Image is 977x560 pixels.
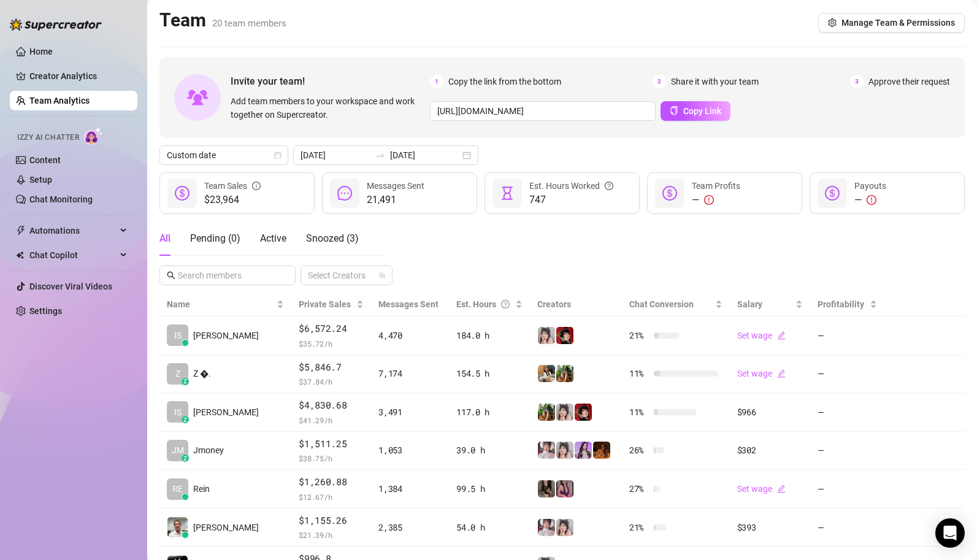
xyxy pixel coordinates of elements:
span: $1,260.88 [299,475,364,489]
span: $4,830.68 [299,398,364,413]
span: Profitability [818,299,864,309]
a: Set wageedit [737,331,786,340]
span: calendar [274,152,282,159]
img: Ani [538,327,555,344]
span: exclamation-circle [704,195,714,205]
span: setting [828,18,837,27]
button: Manage Team & Permissions [818,13,965,33]
div: All [159,231,170,246]
span: 11 % [629,405,649,419]
div: z [182,378,189,385]
input: End date [390,148,460,162]
span: Chat Copilot [29,245,117,265]
span: RE [172,482,183,496]
span: [PERSON_NAME] [193,329,259,342]
span: Z [175,367,180,380]
input: Start date [301,148,370,162]
span: $6,572.24 [299,321,364,336]
span: 26 % [629,443,649,457]
span: 2 [653,75,666,88]
a: Chat Monitoring [29,194,93,204]
a: Set wageedit [737,484,786,494]
div: Est. Hours Worked [529,179,613,193]
a: Set wageedit [737,369,786,378]
span: dollar-circle [175,186,190,201]
img: Ani [556,404,573,421]
div: $302 [737,443,803,457]
div: 4,470 [378,329,442,342]
span: $ 37.84 /h [299,375,364,388]
img: Lil [556,480,573,497]
div: Open Intercom Messenger [935,518,965,548]
div: 184.0 h [456,329,523,342]
span: Name [167,297,274,311]
span: Share it with your team [671,75,759,88]
span: Approve their request [868,75,950,88]
span: Manage Team & Permissions [841,18,955,28]
td: — [810,393,884,432]
th: Name [159,293,291,316]
span: team [378,272,386,279]
span: Active [260,232,286,244]
span: $1,155.26 [299,513,364,528]
span: $ 38.75 /h [299,452,364,464]
span: $1,511.25 [299,437,364,451]
img: Kisa [575,442,592,459]
span: Custom date [167,146,281,164]
span: Copy the link from the bottom [448,75,561,88]
span: Private Sales [299,299,351,309]
span: thunderbolt [16,226,26,236]
span: 747 [529,193,613,207]
span: $23,964 [204,193,261,207]
div: — [854,193,886,207]
span: Salary [737,299,762,309]
span: Messages Sent [378,299,439,309]
span: Invite your team! [231,74,430,89]
span: Z �. [193,367,211,380]
img: AI Chatter [84,127,103,145]
span: search [167,271,175,280]
span: exclamation-circle [867,195,876,205]
div: 99.5 h [456,482,523,496]
span: info-circle [252,179,261,193]
div: Pending ( 0 ) [190,231,240,246]
span: Automations [29,221,117,240]
span: $ 21.39 /h [299,529,364,541]
span: $ 41.29 /h [299,414,364,426]
td: — [810,508,884,547]
span: 21 % [629,329,649,342]
span: Chat Conversion [629,299,694,309]
td: — [810,355,884,394]
span: 3 [850,75,864,88]
span: 27 % [629,482,649,496]
div: 2,385 [378,521,442,534]
div: 154.5 h [456,367,523,380]
div: 39.0 h [456,443,523,457]
span: 21,491 [367,193,424,207]
div: — [692,193,740,207]
span: Messages Sent [367,181,424,191]
span: Payouts [854,181,886,191]
span: edit [777,331,786,340]
img: Rosie [538,442,555,459]
div: $966 [737,405,803,419]
img: logo-BBDzfeDw.svg [10,18,102,31]
span: edit [777,485,786,493]
div: 54.0 h [456,521,523,534]
div: 3,491 [378,405,442,419]
input: Search members [178,269,278,282]
img: yeule [538,480,555,497]
div: 117.0 h [456,405,523,419]
a: Creator Analytics [29,66,128,86]
img: Sabrina [538,404,555,421]
td: — [810,316,884,355]
span: Copy Link [683,106,721,116]
span: 21 % [629,521,649,534]
span: $ 35.72 /h [299,337,364,350]
div: Team Sales [204,179,261,193]
a: Discover Viral Videos [29,282,112,291]
span: JM [172,443,184,457]
a: Setup [29,175,52,185]
h2: Team [159,9,286,32]
span: Jmoney [193,443,224,457]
